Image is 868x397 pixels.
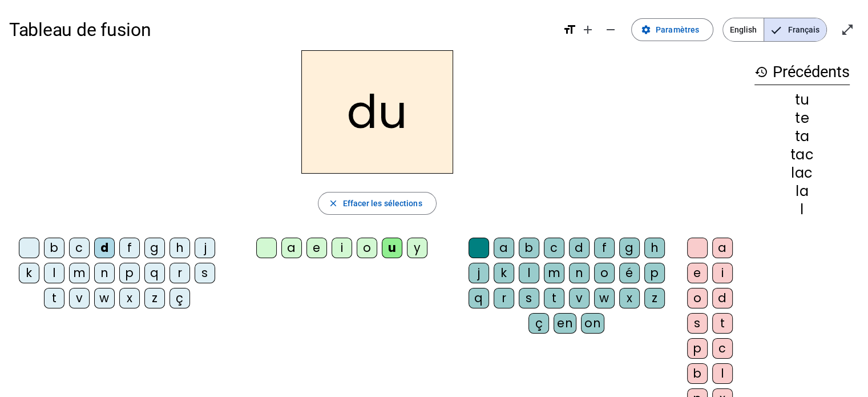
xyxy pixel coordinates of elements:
div: ç [169,288,190,308]
span: Paramètres [656,23,699,37]
div: n [94,263,115,283]
div: t [712,313,733,334]
div: f [119,238,140,258]
div: l [754,203,850,216]
div: l [712,363,733,384]
span: English [723,18,764,41]
div: g [619,238,640,258]
div: k [494,263,514,283]
div: a [712,238,733,258]
div: te [754,111,850,125]
div: r [169,263,190,283]
div: s [519,288,539,308]
div: z [644,288,665,308]
button: Entrer en plein écran [836,18,859,41]
div: r [494,288,514,308]
div: j [469,263,489,283]
div: d [94,238,115,258]
div: h [644,238,665,258]
span: Effacer les sélections [342,197,422,210]
div: u [382,238,402,258]
div: i [332,238,352,258]
div: en [554,313,576,334]
span: Français [764,18,826,41]
div: j [195,238,215,258]
div: c [712,338,733,359]
div: v [569,288,590,308]
div: tac [754,148,850,162]
div: b [44,238,64,258]
div: f [594,238,615,258]
div: v [69,288,90,308]
div: a [281,238,302,258]
div: y [407,238,427,258]
button: Effacer les sélections [318,192,436,215]
div: q [469,288,489,308]
div: c [544,238,564,258]
div: g [144,238,165,258]
div: e [306,238,327,258]
h3: Précédents [754,59,850,85]
div: ç [528,313,549,334]
mat-button-toggle-group: Language selection [722,18,827,42]
div: é [619,263,640,283]
div: p [119,263,140,283]
div: l [519,263,539,283]
mat-icon: open_in_full [841,23,854,37]
div: m [544,263,564,283]
div: a [494,238,514,258]
button: Diminuer la taille de la police [599,18,622,41]
div: o [687,288,708,308]
mat-icon: remove [604,23,617,37]
div: w [594,288,615,308]
div: x [619,288,640,308]
div: m [69,263,90,283]
div: e [687,263,708,283]
div: p [687,338,708,359]
div: b [519,238,539,258]
h1: Tableau de fusion [9,11,554,48]
mat-icon: settings [641,25,651,35]
div: ta [754,130,850,143]
div: d [569,238,590,258]
div: p [644,263,665,283]
div: i [712,263,733,283]
button: Augmenter la taille de la police [576,18,599,41]
div: w [94,288,115,308]
div: l [44,263,64,283]
div: h [169,238,190,258]
div: n [569,263,590,283]
div: c [69,238,90,258]
div: on [581,313,604,334]
div: o [357,238,377,258]
div: z [144,288,165,308]
div: x [119,288,140,308]
div: s [687,313,708,334]
div: t [44,288,64,308]
button: Paramètres [631,18,713,41]
div: d [712,288,733,308]
div: t [544,288,564,308]
h2: du [301,50,453,174]
div: k [19,263,39,283]
mat-icon: add [581,23,595,37]
div: q [144,263,165,283]
div: lac [754,166,850,180]
div: s [195,263,215,283]
mat-icon: history [754,65,768,79]
div: la [754,185,850,198]
div: tu [754,93,850,107]
div: o [594,263,615,283]
div: b [687,363,708,384]
mat-icon: close [328,198,338,208]
mat-icon: format_size [563,23,576,37]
